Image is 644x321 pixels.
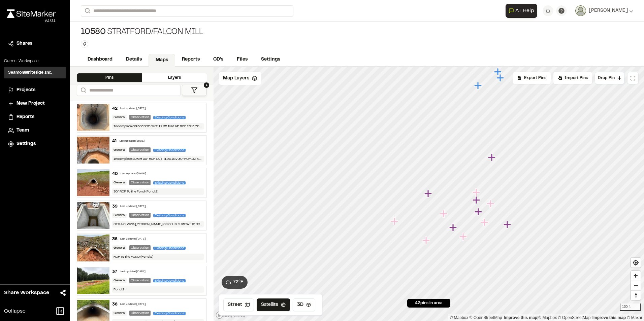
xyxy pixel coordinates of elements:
[120,107,146,111] div: Last updated [DATE]
[129,115,151,120] div: Observation
[77,73,142,82] div: Pins
[112,171,118,177] div: 40
[81,40,88,48] button: Edit Tags
[7,9,56,18] img: rebrand.png
[473,196,481,205] div: Map marker
[17,113,34,121] span: Reports
[595,72,624,84] button: Drop Pin
[631,258,641,267] button: Find my location
[233,279,244,286] span: 72 ° F
[153,181,186,184] span: Existing Conditions
[8,127,62,134] a: Team
[17,127,29,134] span: Team
[494,68,503,76] div: Map marker
[515,7,534,15] span: AI Help
[81,5,93,16] button: Search
[8,40,62,47] a: Shares
[631,281,641,290] button: Zoom out
[293,298,315,311] button: 3D
[77,169,109,196] img: file
[121,172,146,176] div: Last updated [DATE]
[223,75,249,82] span: Map Layers
[475,208,483,216] div: Map marker
[592,315,626,320] a: Improve this map
[149,54,175,67] a: Maps
[7,18,56,24] div: Oh geez...please don't...
[575,5,586,16] img: User
[77,267,109,294] img: file
[77,202,109,229] img: file
[112,301,118,308] div: 36
[216,311,245,319] a: Mapbox logo
[112,188,204,195] div: 30” RCP To the Pond (Pond 2)
[112,236,118,242] div: 38
[112,311,127,316] div: General
[391,217,399,226] div: Map marker
[470,315,502,320] a: OpenStreetMap
[112,221,204,227] div: OFS 4.0’ wide [PERSON_NAME] 0.90’ H X 2.95’ W 18” RCP IE-5.36’ 6” PVC IE- 4.45’ (that invert is t...
[8,113,62,121] a: Reports
[112,106,118,112] div: 42
[459,233,468,241] div: Map marker
[120,302,146,307] div: Last updated [DATE]
[142,73,207,82] div: Layers
[481,218,489,227] div: Map marker
[77,235,109,261] img: file
[524,75,546,81] span: Export Pins
[119,53,149,66] a: Details
[112,245,127,250] div: General
[506,4,537,18] button: Open AI Assistant
[153,214,186,217] span: Existing Conditions
[81,27,203,38] div: Stratford/falcon mill
[8,100,62,107] a: New Project
[506,4,540,18] div: Open AI Assistant
[538,315,557,320] a: Mapbox
[112,180,127,185] div: General
[504,315,537,320] a: Map feedback
[153,312,186,315] span: Existing Conditions
[504,220,512,229] div: Map marker
[153,116,186,119] span: Existing Conditions
[487,200,495,208] div: Map marker
[214,67,644,321] canvas: Map
[631,271,641,281] button: Zoom in
[112,286,204,293] div: Pond 2
[112,269,117,275] div: 37
[424,189,433,198] div: Map marker
[112,213,127,218] div: General
[513,72,551,84] div: No pins available to export
[77,85,89,96] button: Search
[153,149,186,152] span: Existing Conditions
[4,289,49,297] span: Share Workspace
[120,139,145,143] div: Last updated [DATE]
[77,137,109,164] img: file
[112,254,204,260] div: RCP To the POND (Pond 2)
[230,53,254,66] a: Files
[598,75,615,81] span: Drop Pin
[8,86,62,94] a: Projects
[449,223,458,232] div: Map marker
[565,75,588,81] span: Import Pins
[120,205,146,209] div: Last updated [DATE]
[112,147,127,152] div: General
[223,298,254,311] button: Street
[17,140,36,148] span: Settings
[129,213,151,218] div: Observation
[129,311,151,316] div: Observation
[620,304,641,311] div: 100 ft
[17,86,35,94] span: Projects
[450,315,468,320] a: Mapbox
[496,74,505,82] div: Map marker
[81,27,106,38] span: 10580
[112,204,118,210] div: 39
[422,236,431,245] div: Map marker
[204,82,209,88] span: 1
[120,270,146,274] div: Last updated [DATE]
[254,53,287,66] a: Settings
[488,153,497,162] div: Map marker
[631,290,641,300] button: Reset bearing to north
[4,58,66,64] p: Current Workspace
[182,85,207,96] button: 1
